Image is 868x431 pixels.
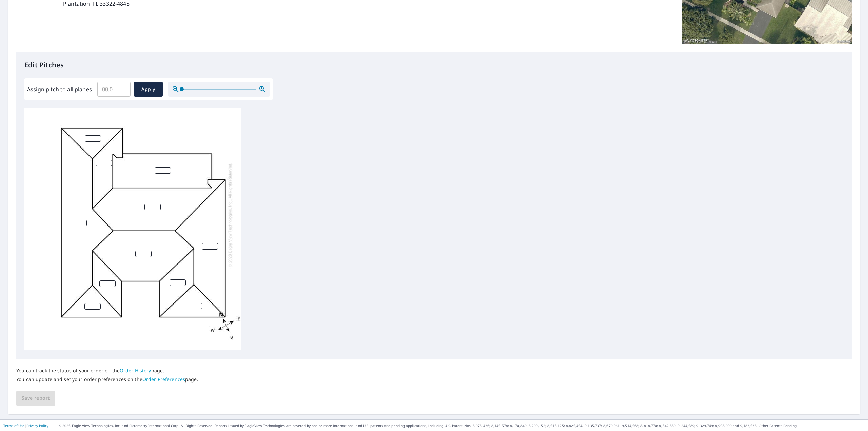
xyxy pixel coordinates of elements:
a: Privacy Policy [26,423,48,428]
span: Apply [139,85,157,94]
a: Order Preferences [142,376,185,383]
label: Assign pitch to all planes [27,85,92,93]
input: 00.0 [97,80,131,99]
p: © 2025 Eagle View Technologies, Inc. and Pictometry International Corp. All Rights Reserved. Repo... [59,423,865,428]
p: You can track the status of your order on the page. [16,368,198,374]
p: You can update and set your order preferences on the page. [16,376,198,383]
a: Terms of Use [3,423,24,428]
p: | [3,424,48,428]
a: Order History [120,367,151,374]
p: Edit Pitches [24,60,844,70]
button: Apply [134,82,163,97]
